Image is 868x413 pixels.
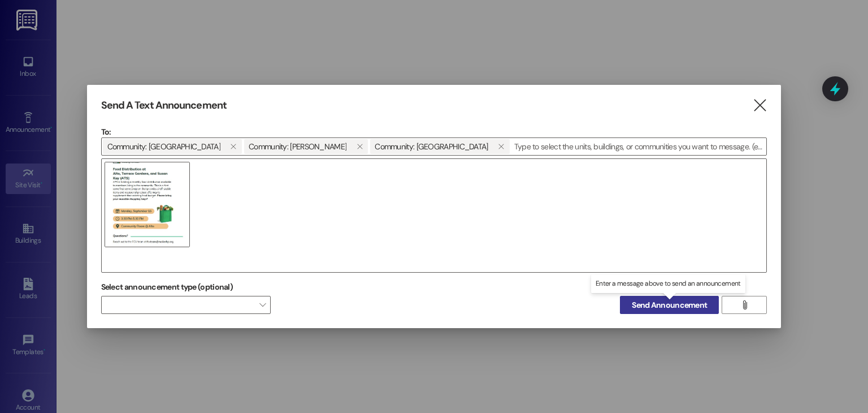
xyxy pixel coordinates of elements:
label: Select announcement type (optional) [101,278,233,296]
p: Enter a message above to send an announcement [596,279,741,289]
span: Send Announcement [632,299,707,311]
h3: Send A Text Announcement [101,99,227,112]
button: Community: Terrace Gardens [493,139,510,154]
input: Type to select the units, buildings, or communities you want to message. (e.g. 'Unit 1A', 'Buildi... [511,138,767,155]
img: 654-1757973535698.jpg [105,162,190,248]
i:  [498,142,504,151]
span: Community: Terrace Gardens [375,139,488,154]
i:  [230,142,236,151]
span: Community: Alto [107,139,220,154]
i:  [752,100,767,111]
i:  [740,300,749,309]
i:  [357,142,363,151]
button: Send Announcement [620,296,719,314]
span: Community: Susan Kay [249,139,346,154]
p: To: [101,126,767,137]
button: Community: Susan Kay [351,139,368,154]
button: Community: Alto [225,139,242,154]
